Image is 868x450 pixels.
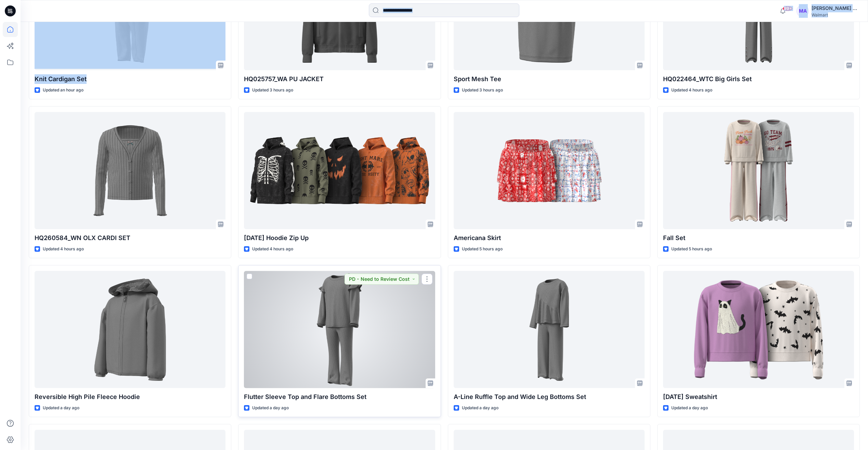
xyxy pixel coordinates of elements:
p: Updated 4 hours ago [252,246,293,253]
a: Halloween Sweatshirt [663,271,854,388]
a: Flutter Sleeve Top and Flare Bottoms Set [244,271,435,388]
p: [DATE] Hoodie Zip Up [244,233,435,243]
p: Updated a day ago [43,404,79,412]
a: A-Line Ruffle Top and Wide Leg Bottoms Set [454,271,645,388]
p: Updated 4 hours ago [43,246,84,253]
p: Updated a day ago [462,404,498,412]
p: Updated 5 hours ago [462,246,503,253]
p: Knit Cardigan Set [35,74,225,84]
p: Americana Skirt [454,233,645,243]
p: Updated an hour ago [43,87,83,94]
p: Reversible High Pile Fleece Hoodie [35,392,225,402]
p: A-Line Ruffle Top and Wide Leg Bottoms Set [454,392,645,402]
p: Fall Set [663,233,854,243]
a: Americana Skirt [454,112,645,229]
p: Flutter Sleeve Top and Flare Bottoms Set [244,392,435,402]
p: Updated 3 hours ago [252,87,293,94]
p: Updated 4 hours ago [671,87,712,94]
p: Updated 5 hours ago [671,246,712,253]
span: 99+ [782,6,793,11]
a: Fall Set [663,112,854,229]
p: Updated 3 hours ago [462,87,503,94]
a: Halloween Hoodie Zip Up [244,112,435,229]
p: HQ260584_WN OLX CARDI SET [35,233,225,243]
p: [DATE] Sweatshirt [663,392,854,402]
div: MA [796,5,809,17]
a: Reversible High Pile Fleece Hoodie [35,271,225,388]
a: HQ260584_WN OLX CARDI SET [35,112,225,229]
p: Updated a day ago [671,404,708,412]
p: HQ022464_WTC Big Girls Set [663,74,854,84]
p: Updated a day ago [252,404,289,412]
div: Walmart [812,12,859,17]
p: HQ025757_WA PU JACKET [244,74,435,84]
p: Sport Mesh Tee [454,74,645,84]
div: [PERSON_NAME] Au-[PERSON_NAME] [812,4,859,12]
